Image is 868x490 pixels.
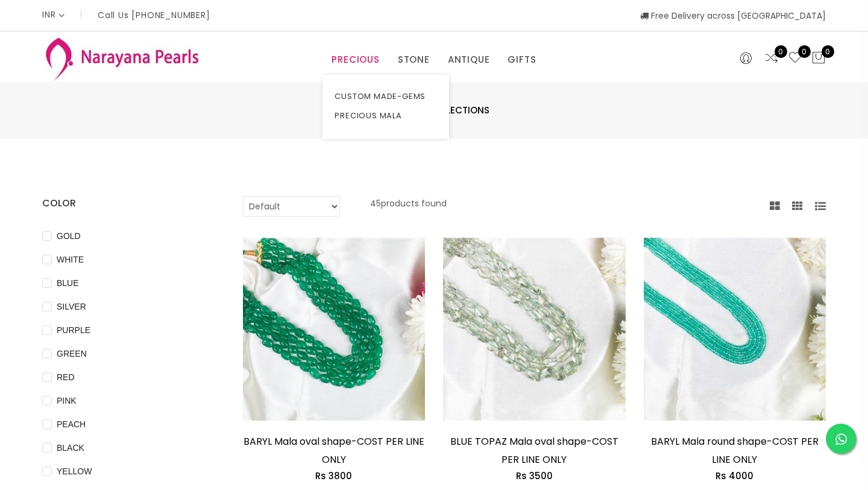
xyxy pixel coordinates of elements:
span: PURPLE [52,323,95,337]
span: Rs 3800 [315,469,352,482]
span: Collections [427,103,489,118]
a: BARYL Mala round shape-COST PER LINE ONLY [651,434,819,466]
p: Call Us [PHONE_NUMBER] [98,11,210,19]
span: Rs 4000 [715,469,753,482]
span: YELLOW [52,465,96,478]
button: 0 [811,51,826,66]
span: Rs 3500 [516,469,553,482]
span: GOLD [52,229,86,243]
a: BLUE TOPAZ Mala oval shape-COST PER LINE ONLY [450,434,618,466]
span: BLACK [52,441,89,454]
h4: COLOR [42,196,207,211]
p: 45 products found [370,196,447,217]
a: GIFTS [508,51,536,69]
span: BLUE [52,276,84,290]
span: 0 [798,45,811,58]
a: PRECIOUS MALA [335,106,437,126]
a: STONE [398,51,430,69]
span: Free Delivery across [GEOGRAPHIC_DATA] [640,10,826,22]
span: PINK [52,394,81,407]
span: WHITE [52,253,89,266]
span: PEACH [52,418,90,431]
a: 0 [764,51,779,66]
span: 0 [775,45,787,58]
a: BARYL Mala oval shape-COST PER LINE ONLY [244,434,424,466]
a: 0 [788,51,802,66]
a: PRECIOUS [332,51,379,69]
a: ANTIQUE [448,51,490,69]
span: RED [52,371,80,384]
span: SILVER [52,300,91,313]
span: 0 [822,45,834,58]
a: CUSTOM MADE-GEMS [335,87,437,106]
span: GREEN [52,347,92,360]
